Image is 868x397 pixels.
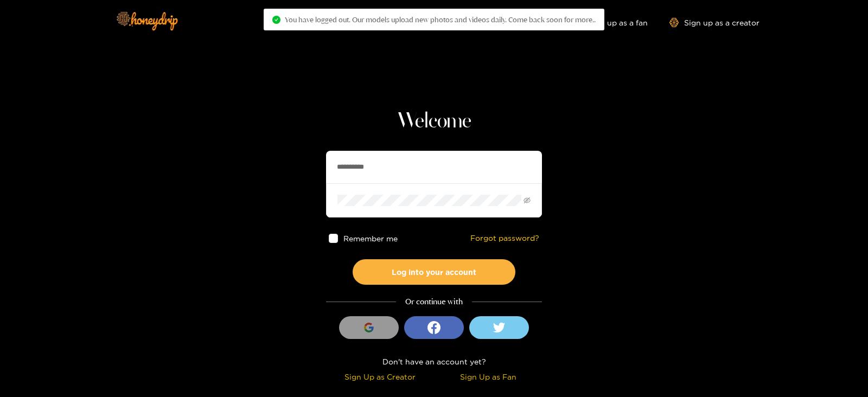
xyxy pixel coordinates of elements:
[326,108,542,135] h1: Welcome
[470,234,539,243] a: Forgot password?
[285,15,596,24] span: You have logged out. Our models upload new photos and videos daily. Come back soon for more..
[353,259,515,285] button: Log into your account
[329,370,431,383] div: Sign Up as Creator
[326,296,542,308] div: Or continue with
[326,355,542,368] div: Don't have an account yet?
[272,16,280,24] span: check-circle
[524,197,531,204] span: eye-invisible
[669,18,759,27] a: Sign up as a creator
[437,370,539,383] div: Sign Up as Fan
[343,234,398,242] span: Remember me
[573,18,648,27] a: Sign up as a fan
